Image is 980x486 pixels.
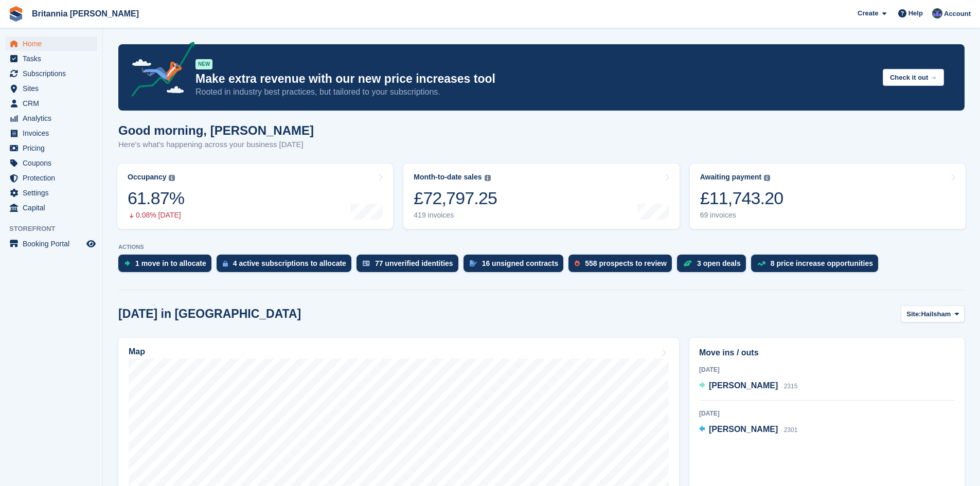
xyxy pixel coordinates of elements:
h2: Move ins / outs [699,347,955,359]
span: 2301 [784,426,798,434]
span: Protection [23,171,84,185]
span: Site: [906,309,921,319]
a: 3 open deals [677,255,751,277]
img: icon-info-grey-7440780725fd019a000dd9b08b2336e03edf1995a4989e88bcd33f0948082b44.svg [169,175,175,181]
img: deal-1b604bf984904fb50ccaf53a9ad4b4a5d6e5aea283cecdc64d6e3604feb123c2.svg [683,260,692,267]
img: price_increase_opportunities-93ffe204e8149a01c8c9dc8f82e8f89637d9d84a8eef4429ea346261dce0b2c0.svg [757,261,765,266]
button: Site: Hailsham [901,305,965,322]
a: [PERSON_NAME] 2301 [699,423,797,437]
h2: Map [129,347,145,356]
div: Awaiting payment [700,173,762,182]
div: 4 active subscriptions to allocate [233,259,346,267]
img: verify_identity-adf6edd0f0f0b5bbfe63781bf79b02c33cf7c696d77639b501bdc392416b5a36.svg [363,260,370,266]
span: CRM [23,96,84,111]
span: Settings [23,186,84,200]
img: move_ins_to_allocate_icon-fdf77a2bb77ea45bf5b3d319d69a93e2d87916cf1d5bf7949dd705db3b84f3ca.svg [124,260,130,266]
div: 419 invoices [414,211,497,220]
span: Coupons [23,156,84,170]
div: 1 move in to allocate [135,259,206,267]
span: Account [944,9,971,19]
div: NEW [195,59,212,69]
h2: [DATE] in [GEOGRAPHIC_DATA] [118,307,301,321]
span: Help [908,8,923,19]
div: 0.08% [DATE] [128,211,184,220]
div: 3 open deals [697,259,741,267]
a: menu [5,111,97,125]
div: Occupancy [128,173,166,182]
img: icon-info-grey-7440780725fd019a000dd9b08b2336e03edf1995a4989e88bcd33f0948082b44.svg [764,175,770,181]
button: Check it out → [883,69,944,86]
div: Month-to-date sales [414,173,482,182]
img: price-adjustments-announcement-icon-8257ccfd72463d97f412b2fc003d46551f7dbcb40ab6d574587a9cd5c0d94... [123,42,195,100]
a: Britannia [PERSON_NAME] [28,5,143,22]
img: icon-info-grey-7440780725fd019a000dd9b08b2336e03edf1995a4989e88bcd33f0948082b44.svg [485,175,491,181]
div: 8 price increase opportunities [771,259,873,267]
a: 77 unverified identities [357,255,464,277]
a: menu [5,141,97,155]
span: Booking Portal [23,237,84,251]
div: £11,743.20 [700,188,783,209]
div: 61.87% [128,188,184,209]
img: active_subscription_to_allocate_icon-d502201f5373d7db506a760aba3b589e785aa758c864c3986d89f69b8ff3... [223,260,228,267]
span: Storefront [9,224,102,234]
p: Here's what's happening across your business [DATE] [118,139,314,151]
div: 69 invoices [700,211,783,220]
span: Home [23,37,84,51]
p: ACTIONS [118,244,965,250]
div: 558 prospects to review [585,259,667,267]
span: Invoices [23,126,84,140]
span: Tasks [23,51,84,66]
a: menu [5,66,97,81]
span: Pricing [23,141,84,155]
h1: Good morning, [PERSON_NAME] [118,123,314,137]
div: 16 unsigned contracts [482,259,559,267]
a: menu [5,156,97,170]
a: menu [5,126,97,140]
a: menu [5,201,97,215]
div: 77 unverified identities [375,259,453,267]
a: Preview store [85,238,97,250]
a: menu [5,51,97,66]
span: 2315 [784,383,798,390]
a: menu [5,81,97,96]
p: Make extra revenue with our new price increases tool [195,71,875,86]
span: Analytics [23,111,84,125]
div: £72,797.25 [414,188,497,209]
span: Capital [23,201,84,215]
a: 1 move in to allocate [118,255,217,277]
a: 4 active subscriptions to allocate [217,255,357,277]
span: Hailsham [921,309,951,319]
div: [DATE] [699,409,955,418]
img: contract_signature_icon-13c848040528278c33f63329250d36e43548de30e8caae1d1a13099fd9432cc5.svg [470,260,477,266]
span: [PERSON_NAME] [709,381,778,390]
p: Rooted in industry best practices, but tailored to your subscriptions. [195,86,875,98]
a: 16 unsigned contracts [464,255,569,277]
div: [DATE] [699,365,955,374]
span: Sites [23,81,84,96]
span: [PERSON_NAME] [709,425,778,434]
a: menu [5,237,97,251]
a: menu [5,186,97,200]
a: menu [5,37,97,51]
a: menu [5,96,97,111]
a: Month-to-date sales £72,797.25 419 invoices [403,164,679,229]
a: 8 price increase opportunities [751,255,883,277]
span: Create [858,8,878,19]
img: Lee Cradock [932,8,942,19]
a: 558 prospects to review [568,255,677,277]
img: prospect-51fa495bee0391a8d652442698ab0144808aea92771e9ea1ae160a38d050c398.svg [575,260,580,266]
a: Awaiting payment £11,743.20 69 invoices [690,164,966,229]
span: Subscriptions [23,66,84,81]
a: menu [5,171,97,185]
a: [PERSON_NAME] 2315 [699,380,797,393]
img: stora-icon-8386f47178a22dfd0bd8f6a31ec36ba5ce8667c1dd55bd0f319d3a0aa187defe.svg [8,6,24,22]
a: Occupancy 61.87% 0.08% [DATE] [117,164,393,229]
